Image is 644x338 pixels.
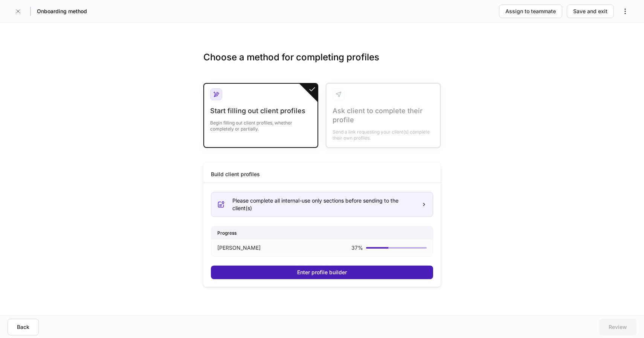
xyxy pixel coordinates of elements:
div: Back [17,323,29,331]
h5: Onboarding method [37,8,87,15]
button: Enter profile builder [211,266,433,279]
p: [PERSON_NAME] [217,244,261,252]
button: Save and exit [567,5,614,18]
div: Progress [211,226,433,240]
p: 37 % [351,244,363,252]
div: Review [609,323,627,331]
div: Enter profile builder [297,269,347,276]
div: Build client profiles [211,171,260,178]
div: Save and exit [573,8,607,15]
div: Assign to teammate [505,8,556,15]
button: Back [8,319,39,335]
h3: Choose a method for completing profiles [203,51,441,75]
div: Please complete all internal-use only sections before sending to the client(s) [232,197,415,212]
div: Start filling out client profiles [210,106,311,115]
div: Begin filling out client profiles, whether completely or partially. [210,115,311,132]
button: Assign to teammate [499,5,562,18]
button: Review [599,319,636,335]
